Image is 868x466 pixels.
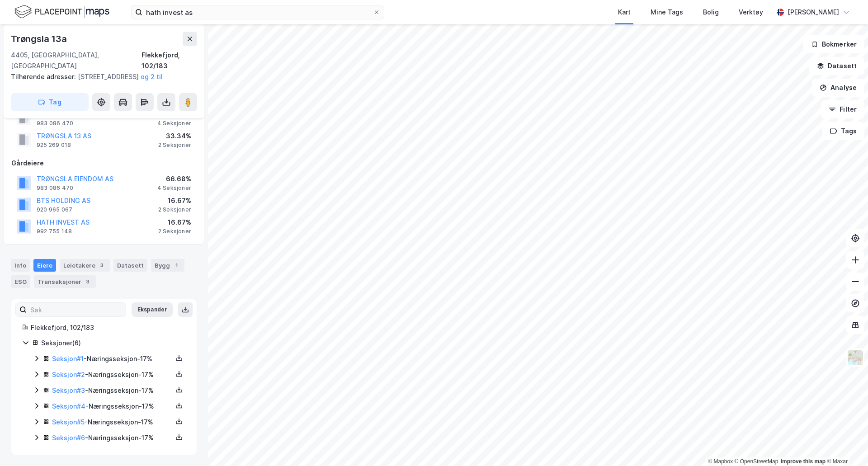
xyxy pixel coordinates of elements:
[11,93,89,111] button: Tag
[703,7,719,18] div: Bolig
[151,259,184,272] div: Bygg
[821,100,864,118] button: Filter
[823,423,868,466] div: Kontrollprogram for chat
[847,349,864,366] img: Z
[52,402,85,410] a: Seksjon#4
[781,458,826,465] a: Improve this map
[142,50,197,71] div: Flekkefjord, 102/183
[651,7,683,18] div: Mine Tags
[52,401,172,412] div: - Næringsseksjon - 17%
[708,458,733,465] a: Mapbox
[157,184,191,192] div: 4 Seksjoner
[11,73,78,80] span: Tilhørende adresser:
[142,5,373,19] input: Søk på adresse, matrikkel, gårdeiere, leietakere eller personer
[158,217,191,228] div: 16.67%
[37,228,72,235] div: 992 755 148
[11,275,30,288] div: ESG
[41,338,186,348] div: Seksjoner ( 6 )
[52,371,85,378] a: Seksjon#2
[37,184,73,192] div: 983 086 470
[822,122,864,140] button: Tags
[83,277,92,286] div: 3
[823,423,868,466] iframe: Chat Widget
[809,57,864,75] button: Datasett
[27,303,126,316] input: Søk
[11,50,142,71] div: 4405, [GEOGRAPHIC_DATA], [GEOGRAPHIC_DATA]
[158,195,191,206] div: 16.67%
[33,259,56,272] div: Eiere
[803,35,864,53] button: Bokmerker
[52,369,172,380] div: - Næringsseksjon - 17%
[158,141,191,149] div: 2 Seksjoner
[788,7,839,18] div: [PERSON_NAME]
[52,355,84,362] a: Seksjon#1
[113,259,147,272] div: Datasett
[97,261,106,270] div: 3
[157,174,191,184] div: 66.68%
[52,434,85,442] a: Seksjon#6
[52,418,85,426] a: Seksjon#5
[52,433,172,443] div: - Næringsseksjon - 17%
[739,7,763,18] div: Verktøy
[812,79,864,97] button: Analyse
[158,131,191,141] div: 33.34%
[11,71,190,82] div: [STREET_ADDRESS]
[172,261,181,270] div: 1
[11,158,197,169] div: Gårdeiere
[52,417,172,428] div: - Næringsseksjon - 17%
[735,458,778,465] a: OpenStreetMap
[31,322,186,333] div: Flekkefjord, 102/183
[11,32,69,46] div: Trøngsla 13a
[37,120,73,127] div: 983 086 470
[14,4,109,20] img: logo.f888ab2527a4732fd821a326f86c7f29.svg
[52,386,85,394] a: Seksjon#3
[52,385,172,396] div: - Næringsseksjon - 17%
[158,206,191,213] div: 2 Seksjoner
[37,141,71,149] div: 925 269 018
[158,228,191,235] div: 2 Seksjoner
[618,7,631,18] div: Kart
[37,206,72,213] div: 920 965 067
[52,353,172,364] div: - Næringsseksjon - 17%
[132,302,173,317] button: Ekspander
[34,275,96,288] div: Transaksjoner
[157,120,191,127] div: 4 Seksjoner
[11,259,30,272] div: Info
[60,259,110,272] div: Leietakere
